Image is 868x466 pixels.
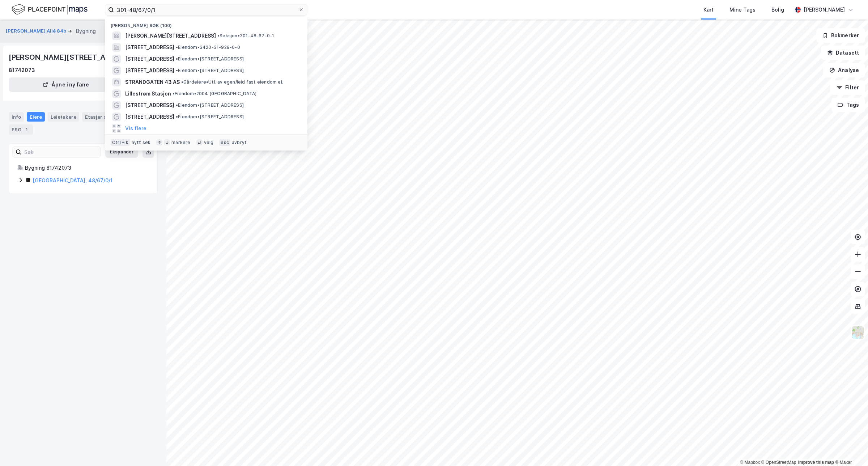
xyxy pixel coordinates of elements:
input: Søk på adresse, matrikkel, gårdeiere, leietakere eller personer [114,4,298,15]
a: Mapbox [740,460,760,465]
span: [STREET_ADDRESS] [125,43,174,52]
button: Ekspander [105,146,138,158]
span: • [217,33,220,38]
span: • [176,68,178,73]
div: 1 [23,126,30,133]
button: Filter [830,80,865,95]
button: [PERSON_NAME] Allé 84b [6,27,68,35]
div: Bygning [76,27,96,35]
div: Etasjer og enheter [85,114,129,120]
button: Bokmerker [816,28,865,43]
div: Kart [703,5,714,14]
div: Leietakere [48,112,79,122]
span: [STREET_ADDRESS] [125,55,174,63]
button: Datasett [821,46,865,60]
div: Eiere [27,112,45,122]
iframe: Chat Widget [832,431,868,466]
span: STRANDGATEN 43 AS [125,78,180,86]
input: Søk [21,147,101,157]
img: logo.f888ab2527a4732fd821a326f86c7f29.svg [12,3,88,16]
div: esc [219,139,230,146]
div: Bygning 81742073 [25,164,149,172]
div: markere [171,140,190,145]
div: nytt søk [132,140,151,145]
div: Kontrollprogram for chat [832,431,868,466]
div: [PERSON_NAME][STREET_ADDRESS] [9,51,137,63]
span: • [181,79,183,85]
div: 81742073 [9,66,35,75]
button: Vis flere [125,124,146,133]
div: Ctrl + k [111,139,130,146]
button: Tags [831,98,865,112]
span: [STREET_ADDRESS] [125,101,174,110]
a: [GEOGRAPHIC_DATA], 48/67/0/1 [33,177,112,183]
div: [PERSON_NAME] søk (100) [105,17,307,30]
span: Eiendom • 3420-31-929-0-0 [176,45,240,50]
span: Eiendom • 2004 [GEOGRAPHIC_DATA] [173,91,256,97]
span: Eiendom • [STREET_ADDRESS] [176,56,244,62]
span: Eiendom • [STREET_ADDRESS] [176,114,244,120]
span: [STREET_ADDRESS] [125,66,174,75]
span: Gårdeiere • Utl. av egen/leid fast eiendom el. [181,79,283,85]
div: Info [9,112,24,122]
span: Seksjon • 301-48-67-0-1 [217,33,274,39]
div: Mine Tags [729,5,756,14]
button: Analyse [823,63,865,77]
div: [PERSON_NAME] [804,5,845,14]
span: [STREET_ADDRESS] [125,113,174,121]
a: OpenStreetMap [761,460,796,465]
div: Bolig [771,5,784,14]
div: velg [204,140,214,145]
span: Lillestrøm Stasjon [125,89,171,98]
a: Improve this map [798,460,834,465]
img: Z [851,326,865,339]
button: Åpne i ny fane [9,77,123,92]
span: • [176,56,178,62]
span: • [176,45,178,50]
div: avbryt [232,140,247,145]
span: • [176,102,178,108]
span: [PERSON_NAME][STREET_ADDRESS] [125,31,216,40]
span: • [173,91,175,96]
span: Eiendom • [STREET_ADDRESS] [176,102,244,108]
div: ESG [9,124,33,135]
span: • [176,114,178,119]
span: Eiendom • [STREET_ADDRESS] [176,68,244,73]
